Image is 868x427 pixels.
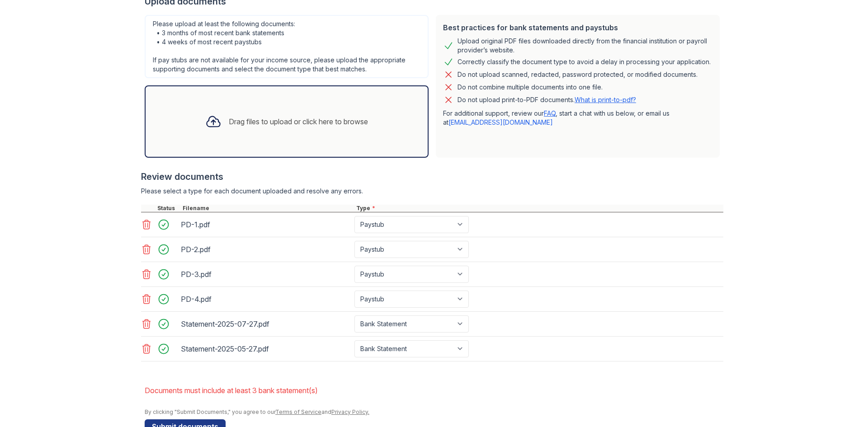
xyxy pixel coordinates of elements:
div: Please select a type for each document uploaded and resolve any errors. [141,187,723,196]
div: Correctly classify the document type to avoid a delay in processing your application. [458,56,711,67]
div: PD-4.pdf [181,292,351,306]
div: Do not combine multiple documents into one file. [458,82,603,93]
div: Statement-2025-05-27.pdf [181,342,351,356]
div: Filename [181,205,354,212]
div: PD-2.pdf [181,242,351,257]
li: Documents must include at least 3 bank statement(s) [145,381,723,399]
div: Please upload at least the following documents: • 3 months of most recent bank statements • 4 wee... [145,15,429,78]
div: Review documents [141,170,723,183]
div: PD-3.pdf [181,267,351,282]
div: By clicking "Submit Documents," you agree to our and [145,408,723,416]
div: Type [354,205,723,212]
div: Statement-2025-07-27.pdf [181,317,351,331]
a: What is print-to-pdf? [575,96,636,103]
a: FAQ [544,109,556,117]
div: Best practices for bank statements and paystubs [443,22,712,33]
a: Privacy Policy. [331,408,369,415]
p: Do not upload print-to-PDF documents. [458,95,636,104]
a: Terms of Service [275,408,321,415]
div: Status [156,205,181,212]
div: Upload original PDF files downloaded directly from the financial institution or payroll provider’... [458,37,712,55]
a: [EMAIL_ADDRESS][DOMAIN_NAME] [448,118,553,126]
p: For additional support, review our , start a chat with us below, or email us at [443,109,712,127]
div: Drag files to upload or click here to browse [229,116,368,127]
div: PD-1.pdf [181,217,351,232]
div: Do not upload scanned, redacted, password protected, or modified documents. [458,69,698,80]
